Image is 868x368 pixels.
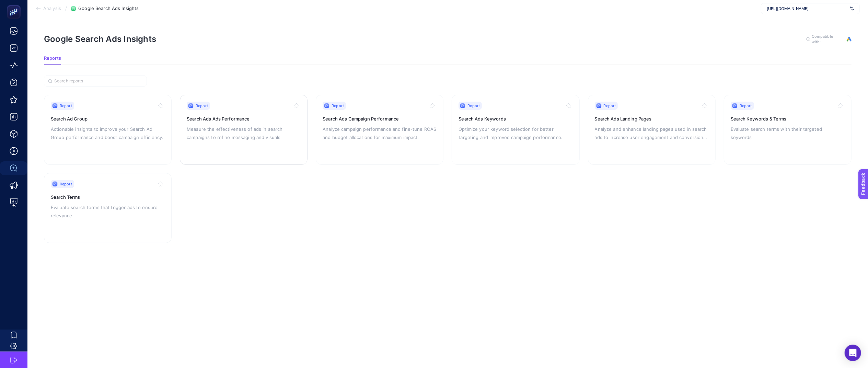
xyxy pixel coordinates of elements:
[44,56,61,61] span: Reports
[44,95,172,165] a: ReportSearch Ad GroupActionable insights to improve your Search Ad Group performance and boost ca...
[44,173,172,243] a: ReportSearch TermsEvaluate search terms that trigger ads to ensure relevance
[588,95,716,165] a: ReportSearch Ads Landing PagesAnalyze and enhance landing pages used in search ads to increase us...
[51,125,165,141] p: Actionable insights to improve your Search Ad Group performance and boost campaign efficiency.
[51,203,165,220] p: Evaluate search terms that trigger ads to ensure relevance
[850,5,854,12] img: svg%3e
[180,95,308,165] a: ReportSearch Ads Ads PerformanceMeasure the effectiveness of ads in search campaigns to refine me...
[459,125,572,141] p: Optimize your keyword selection for better targeting and improved campaign performance.
[187,125,301,141] p: Measure the effectiveness of ads in search campaigns to refine messaging and visuals
[60,103,72,108] span: Report
[43,6,61,11] span: Analysis
[595,115,709,122] h3: Search Ads Landing Pages
[60,181,72,187] span: Report
[51,115,165,122] h3: Search Ad Group
[767,6,847,11] span: [URL][DOMAIN_NAME]
[65,5,67,11] span: /
[452,95,579,165] a: ReportSearch Ads KeywordsOptimize your keyword selection for better targeting and improved campai...
[44,34,156,44] h1: Google Search Ads Insights
[724,95,852,165] a: ReportSearch Keywords & TermsEvaluate search terms with their targeted keywords
[845,345,861,361] div: Open Intercom Messenger
[4,2,26,8] span: Feedback
[604,103,616,108] span: Report
[44,56,61,65] button: Reports
[595,125,709,141] p: Analyze and enhance landing pages used in search ads to increase user engagement and conversion r...
[54,79,143,84] input: Search
[467,103,480,108] span: Report
[731,125,845,141] p: Evaluate search terms with their targeted keywords
[196,103,208,108] span: Report
[187,115,301,122] h3: Search Ads Ads Performance
[78,6,139,11] span: Google Search Ads Insights
[51,194,165,200] h3: Search Terms
[332,103,344,108] span: Report
[740,103,752,108] span: Report
[316,95,443,165] a: ReportSearch Ads Campaign PerformanceAnalyze campaign performance and fine-tune ROAS and budget a...
[459,115,572,122] h3: Search Ads Keywords
[323,125,437,141] p: Analyze campaign performance and fine-tune ROAS and budget allocations for maximum impact.
[323,115,437,122] h3: Search Ads Campaign Performance
[731,115,845,122] h3: Search Keywords & Terms
[812,34,843,45] span: Compatible with:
